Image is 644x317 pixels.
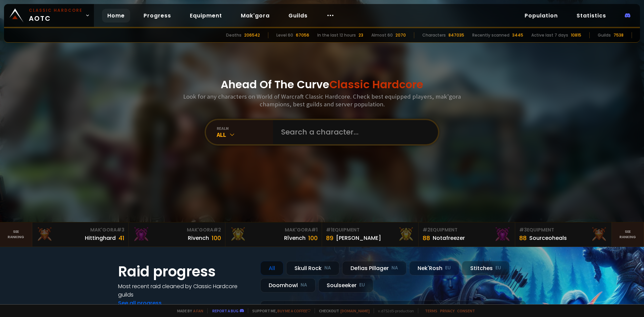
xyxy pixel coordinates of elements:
[598,32,611,38] div: Guilds
[472,32,509,38] div: Recently scanned
[336,234,381,242] div: [PERSON_NAME]
[217,126,273,131] div: realm
[340,308,370,313] a: [DOMAIN_NAME]
[519,226,527,233] span: # 3
[248,308,311,313] span: Support me,
[118,261,252,282] h1: Raid progress
[342,261,407,275] div: Defias Pillager
[425,308,437,313] a: Terms
[244,32,260,38] div: 206542
[419,222,515,247] a: #2Equipment88Notafreezer
[118,299,162,307] a: See all progress
[225,222,322,247] a: Mak'Gora#1Rîvench100
[260,278,316,293] div: Doomhowl
[519,226,607,233] div: Equipment
[457,308,475,313] a: Consent
[260,261,283,275] div: All
[326,226,332,233] span: # 1
[29,7,83,23] span: AOTC
[133,226,221,233] div: Mak'Gora
[102,9,130,22] a: Home
[32,222,129,247] a: Mak'Gora#3Hittinghard41
[193,308,203,313] a: a fan
[318,278,373,293] div: Soulseeker
[188,234,209,242] div: Rivench
[315,308,370,313] span: Checkout
[448,32,464,38] div: 847035
[36,226,124,233] div: Mak'Gora
[531,32,568,38] div: Active last 7 days
[374,308,414,313] span: v. d752d5 - production
[322,222,419,247] a: #1Equipment89[PERSON_NAME]
[118,282,252,299] h4: Most recent raid cleaned by Classic Hardcore guilds
[217,131,273,139] div: All
[423,226,430,233] span: # 2
[519,233,527,243] div: 88
[329,77,423,92] span: Classic Hardcore
[118,233,124,243] div: 41
[308,233,318,243] div: 100
[423,226,511,233] div: Equipment
[311,226,318,233] span: # 1
[138,9,176,22] a: Progress
[277,308,311,313] a: Buy me a coffee
[317,32,356,38] div: In the last 12 hours
[213,226,221,233] span: # 2
[326,226,414,233] div: Equipment
[395,32,406,38] div: 2070
[180,93,464,108] h3: Look for any characters on World of Warcraft Classic Hardcore. Check best equipped players, mak'g...
[226,32,241,38] div: Deaths
[4,4,94,27] a: Classic HardcoreAOTC
[613,32,624,38] div: 7538
[423,233,430,243] div: 88
[221,76,423,93] h1: Ahead Of The Curve
[495,265,501,271] small: EU
[529,234,567,242] div: Sourceoheals
[445,265,451,271] small: EU
[371,32,393,38] div: Almost 60
[29,7,83,13] small: Classic Hardcore
[422,32,446,38] div: Characters
[286,261,339,275] div: Skull Rock
[283,9,313,22] a: Guilds
[129,222,225,247] a: Mak'Gora#2Rivench100
[612,222,644,247] a: Seeranking
[391,265,398,271] small: NA
[433,234,465,242] div: Notafreezer
[296,32,309,38] div: 67056
[519,9,563,22] a: Population
[277,120,430,144] input: Search a character...
[276,32,293,38] div: Level 60
[212,233,221,243] div: 100
[284,234,306,242] div: Rîvench
[571,9,611,22] a: Statistics
[184,9,227,22] a: Equipment
[173,308,203,313] span: Made by
[324,265,331,271] small: NA
[571,32,581,38] div: 10815
[326,233,333,243] div: 89
[409,261,459,275] div: Nek'Rosh
[301,282,307,288] small: NA
[85,234,116,242] div: Hittinghard
[359,32,363,38] div: 23
[462,261,509,275] div: Stitches
[229,226,318,233] div: Mak'Gora
[235,9,275,22] a: Mak'gora
[440,308,454,313] a: Privacy
[515,222,612,247] a: #3Equipment88Sourceoheals
[117,226,124,233] span: # 3
[359,282,365,288] small: EU
[512,32,523,38] div: 3445
[212,308,238,313] a: Report a bug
